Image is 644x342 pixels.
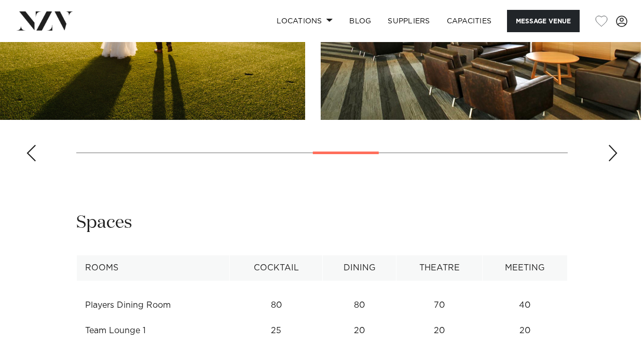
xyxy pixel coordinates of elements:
[76,211,132,235] h2: Spaces
[17,11,73,30] img: nzv-logo.png
[482,293,567,318] td: 40
[507,10,580,32] button: Message Venue
[439,10,500,32] a: Capacities
[396,293,483,318] td: 70
[396,255,483,281] th: Theatre
[77,293,230,318] td: Players Dining Room
[341,10,379,32] a: BLOG
[230,293,323,318] td: 80
[77,255,230,281] th: Rooms
[230,255,323,281] th: Cocktail
[323,293,396,318] td: 80
[323,255,396,281] th: Dining
[482,255,567,281] th: Meeting
[268,10,341,32] a: Locations
[379,10,438,32] a: SUPPLIERS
